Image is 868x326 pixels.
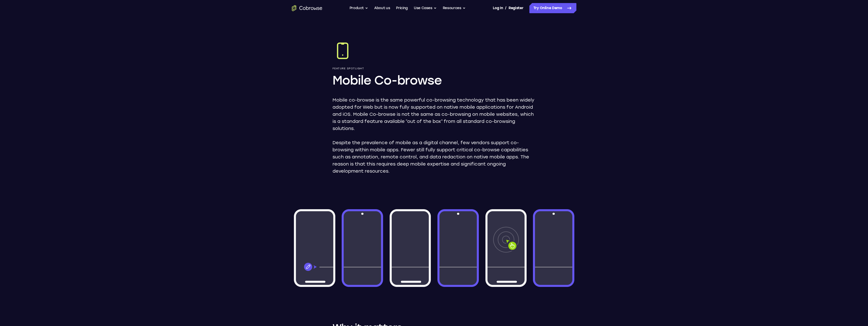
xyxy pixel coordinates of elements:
[529,3,576,13] a: Try Online Demo
[414,3,437,13] button: Use Cases
[292,199,576,297] img: Window wireframes with cobrowse components
[350,3,368,13] button: Product
[493,3,503,13] a: Log In
[333,41,353,61] img: Mobile Co-browse
[505,5,507,11] span: /
[333,139,536,175] p: Despite the prevalence of mobile as a digital channel, few vendors support co-browsing within mob...
[333,67,536,70] p: Feature Spotlight
[374,3,390,13] a: About us
[443,3,466,13] button: Resources
[509,3,523,13] a: Register
[292,5,322,11] a: Go to the home page
[396,3,408,13] a: Pricing
[333,96,536,132] p: Mobile co-browse is the same powerful co-browsing technology that has been widely adopted for Web...
[333,72,536,88] h1: Mobile Co-browse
